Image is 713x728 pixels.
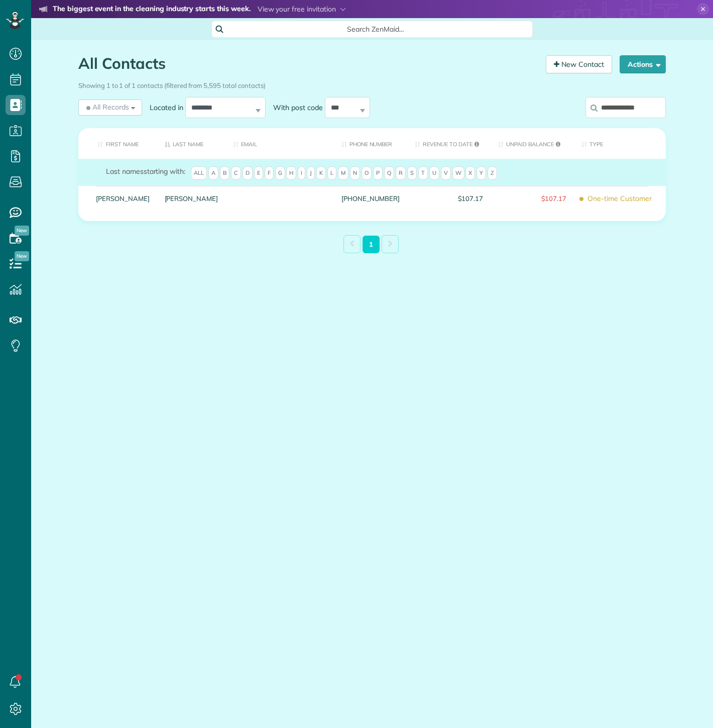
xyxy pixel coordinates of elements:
[220,166,229,180] span: B
[225,128,334,159] th: Email: activate to sort column ascending
[15,226,29,236] span: New
[362,166,372,180] span: O
[142,102,185,113] label: Located in
[407,128,491,159] th: Revenue to Date: activate to sort column ascending
[452,166,464,180] span: W
[350,166,360,180] span: N
[363,236,380,253] a: 1
[498,195,566,202] span: $107.17
[418,166,428,180] span: T
[574,128,666,159] th: Type: activate to sort column ascending
[106,167,144,176] span: Last names
[254,166,263,180] span: E
[53,4,251,15] strong: The biggest event in the cleaning industry starts this week.
[477,166,486,180] span: Y
[488,166,497,180] span: Z
[327,166,336,180] span: L
[191,166,207,180] span: All
[334,186,407,211] div: [PHONE_NUMBER]
[307,166,315,180] span: J
[157,128,226,159] th: Last Name: activate to sort column descending
[407,166,417,180] span: S
[384,166,394,180] span: Q
[243,166,253,180] span: D
[620,55,666,73] button: Actions
[429,166,439,180] span: U
[106,166,185,176] label: starting with:
[165,195,218,202] a: [PERSON_NAME]
[298,166,305,180] span: I
[96,195,150,202] a: [PERSON_NAME]
[338,166,348,180] span: M
[231,166,241,180] span: C
[266,102,325,113] label: With post code
[546,55,612,73] a: New Contact
[15,251,29,261] span: New
[208,166,218,180] span: A
[415,195,483,202] span: $107.17
[78,77,666,90] div: Showing 1 to 1 of 1 contacts (filtered from 5,595 total contacts)
[465,166,475,180] span: X
[334,128,407,159] th: Phone number: activate to sort column ascending
[373,166,383,180] span: P
[265,166,274,180] span: F
[396,166,406,180] span: R
[275,166,285,180] span: G
[78,128,157,159] th: First Name: activate to sort column ascending
[491,128,574,159] th: Unpaid Balance: activate to sort column ascending
[679,694,703,718] iframe: Intercom live chat
[316,166,326,180] span: K
[441,166,451,180] span: V
[286,166,296,180] span: H
[84,102,129,112] span: All Records
[78,55,538,72] h1: All Contacts
[581,190,658,207] span: One-time Customer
